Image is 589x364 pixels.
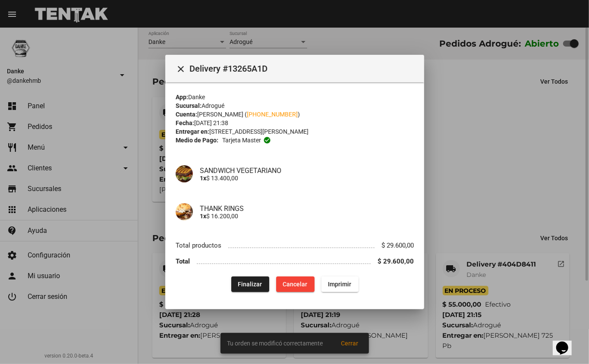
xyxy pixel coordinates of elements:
[283,281,307,288] span: Cancelar
[200,204,414,213] h4: THANK RINGS
[176,93,414,101] div: Danke
[176,203,193,220] img: 1d3925b4-3dc7-452b-aa71-7cd7831306f0.png
[238,281,262,288] span: Finalizar
[189,62,417,75] span: Delivery #13265A1D
[176,136,218,144] strong: Medio de Pago:
[231,276,269,292] button: Finalizar
[176,238,414,254] li: Total productos $ 29.600,00
[176,64,186,75] mat-icon: Cerrar
[200,213,414,220] p: $ 16.200,00
[200,213,206,220] b: 1x
[176,110,414,119] div: [PERSON_NAME] ( )
[176,127,414,136] div: [STREET_ADDRESS][PERSON_NAME]
[328,281,351,288] span: Imprimir
[200,175,206,182] b: 1x
[200,166,414,175] h4: SANDWICH VEGETARIANO
[176,119,194,126] strong: Fecha:
[176,119,414,127] div: [DATE] 21:38
[176,254,414,270] li: Total $ 29.600,00
[176,94,188,100] strong: App:
[247,111,298,118] a: [PHONE_NUMBER]
[176,111,197,118] strong: Cuenta:
[553,329,580,355] iframe: chat widget
[172,60,189,77] button: Cerrar
[200,175,414,182] p: $ 13.400,00
[176,102,202,109] strong: Sucursal:
[321,276,358,292] button: Imprimir
[222,136,261,144] span: Tarjeta master
[176,101,414,110] div: Adrogué
[276,276,314,292] button: Cancelar
[176,128,209,135] strong: Entregar en:
[263,136,271,144] mat-icon: check_circle
[176,165,193,182] img: 7a2fd65e-0b56-45df-a3d9-7d445db54fbd.png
